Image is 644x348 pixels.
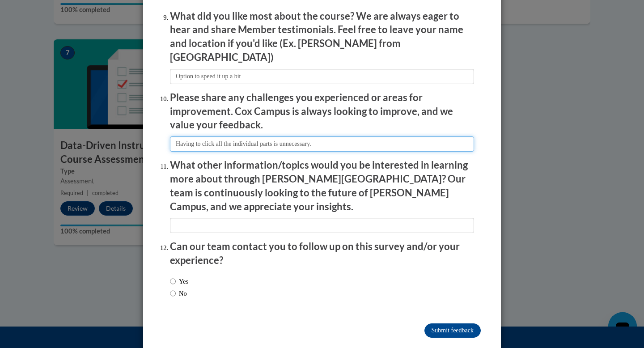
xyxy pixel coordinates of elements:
[170,158,474,213] p: What other information/topics would you be interested in learning more about through [PERSON_NAME...
[170,276,176,286] input: Yes
[170,289,187,298] label: No
[170,276,188,286] label: Yes
[170,9,474,64] p: What did you like most about the course? We are always eager to hear and share Member testimonial...
[170,91,474,132] p: Please share any challenges you experienced or areas for improvement. Cox Campus is always lookin...
[170,289,176,298] input: No
[170,240,474,267] p: Can our team contact you to follow up on this survey and/or your experience?
[424,323,481,338] input: Submit feedback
